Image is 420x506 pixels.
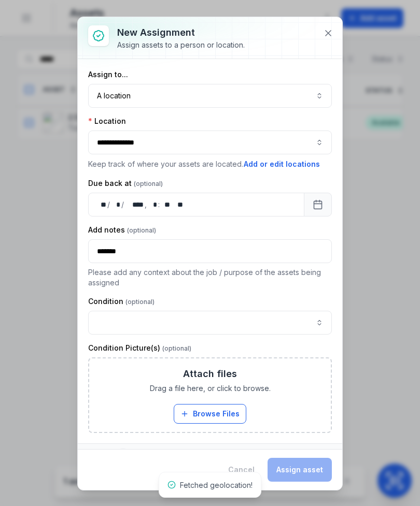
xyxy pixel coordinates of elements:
[125,199,145,210] div: year,
[88,84,332,108] button: A location
[88,267,332,288] p: Please add any context about the job / purpose of the assets being assigned
[78,444,342,465] button: Assets1
[183,367,237,381] h3: Attach files
[111,199,121,210] div: month,
[161,199,171,210] div: minute,
[180,481,253,489] span: Fetched geolocation!
[88,343,191,353] label: Condition Picture(s)
[117,25,245,40] h3: New assignment
[88,116,126,126] label: Location
[88,178,163,189] label: Due back at
[88,69,128,80] label: Assign to...
[97,199,107,210] div: day,
[145,199,148,210] div: ,
[107,199,111,210] div: /
[148,199,158,210] div: hour,
[88,158,332,170] p: Keep track of where your assets are located.
[150,383,271,394] span: Drag a file here, or click to browse.
[88,296,155,307] label: Condition
[117,40,245,50] div: Assign assets to a person or location.
[172,199,184,210] div: am/pm,
[121,199,125,210] div: /
[304,193,332,216] button: Calendar
[88,448,129,460] span: Assets
[158,199,161,210] div: :
[243,158,320,170] button: Add or edit locations
[88,225,156,235] label: Add notes
[174,404,246,424] button: Browse Files
[118,448,129,460] div: 1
